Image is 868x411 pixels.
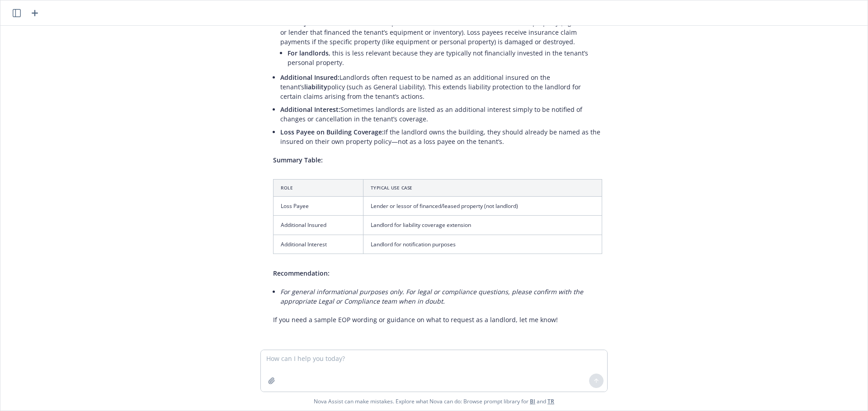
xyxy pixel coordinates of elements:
li: Sometimes landlords are listed as an additional interest simply to be notified of changes or canc... [280,103,602,125]
li: This is most relevant for parties with a financial interest in the insured property (e.g., a bank... [280,16,602,71]
span: Loss Payee on Building Coverage: [280,128,384,136]
span: Additional Interest: [280,105,340,114]
td: Lender or lessor of financed/leased property (not landlord) [363,197,602,216]
span: Nova Assist can make mistakes. Explore what Nova can do: Browse prompt library for and [314,392,554,411]
td: Landlord for liability coverage extension [363,216,602,235]
td: Additional Insured [274,216,363,235]
span: Recommendation: [273,269,330,277]
span: liability [304,83,327,91]
em: For general informational purposes only. For legal or compliance questions, please confirm with t... [280,287,583,305]
span: For landlords [288,49,329,57]
th: Role [274,180,363,197]
li: Landlords often request to be named as an additional insured on the tenant’s policy (such as Gene... [280,71,602,103]
p: If you need a sample EOP wording or guidance on what to request as a landlord, let me know! [273,315,602,324]
li: , this is less relevant because they are typically not financially invested in the tenant’s perso... [288,46,602,69]
li: If the landlord owns the building, they should already be named as the insured on their own prope... [280,125,602,148]
td: Landlord for notification purposes [363,235,602,254]
span: Summary Table: [273,156,323,164]
td: Loss Payee [274,197,363,216]
td: Additional Interest [274,235,363,254]
span: Additional Insured: [280,73,340,82]
a: BI [530,397,535,405]
a: TR [547,397,554,405]
th: Typical Use Case [363,180,602,197]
